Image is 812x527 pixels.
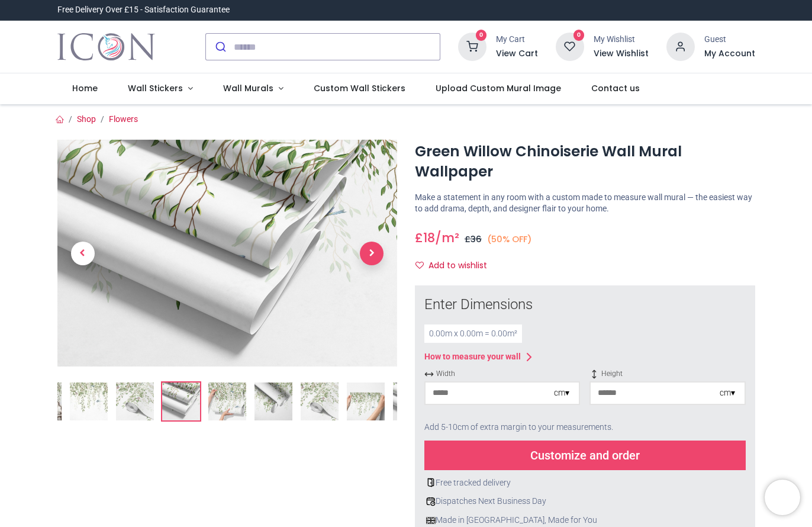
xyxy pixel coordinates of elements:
[346,173,397,333] a: Next
[162,383,200,420] img: Extra product image
[424,324,522,343] div: 0.00 m x 0.00 m = 0.00 m²
[393,383,431,420] img: Extra product image
[704,34,755,46] div: Guest
[424,414,746,441] div: Add 5-10cm of extra margin to your measurements.
[72,82,98,94] span: Home
[208,383,246,420] img: Extra product image
[496,34,538,46] div: My Cart
[223,82,273,94] span: Wall Murals
[301,383,339,420] img: Extra product image
[458,41,486,51] a: 0
[573,30,585,41] sup: 0
[415,229,435,246] span: £
[471,233,482,245] span: 36
[57,4,230,16] div: Free Delivery Over £15 - Satisfaction Guarantee
[436,82,561,94] span: Upload Custom Mural Image
[594,34,649,46] div: My Wishlist
[496,48,538,60] a: View Cart
[70,383,108,420] img: WS-74084-06
[424,351,521,363] div: How to measure your wall
[765,480,800,515] iframe: Brevo live chat
[77,114,96,124] a: Shop
[254,383,292,420] img: Extra product image
[591,82,640,94] span: Contact us
[424,369,580,379] span: Width
[704,48,755,60] a: My Account
[424,295,746,315] div: Enter Dimensions
[208,73,298,104] a: Wall Murals
[360,242,384,265] span: Next
[314,82,405,94] span: Custom Wall Stickers
[113,73,208,104] a: Wall Stickers
[465,233,482,245] span: £
[435,229,459,246] span: /m²
[487,233,532,246] small: (50% OFF)
[589,369,745,379] span: Height
[424,477,746,489] div: Free tracked delivery
[426,516,436,525] img: uk
[415,192,755,215] p: Make a statement in any room with a custom made to measure wall mural — the easiest way to add dr...
[57,139,398,367] img: Product image
[415,256,497,276] button: Add to wishlistAdd to wishlist
[424,496,746,507] div: Dispatches Next Business Day
[424,441,746,470] div: Customize and order
[109,114,138,124] a: Flowers
[423,229,435,246] span: 18
[556,41,584,51] a: 0
[554,387,569,399] div: cm ▾
[57,30,155,63] img: Icon Wall Stickers
[206,34,234,60] button: Submit
[594,48,649,60] a: View Wishlist
[507,4,755,16] iframe: Customer reviews powered by Trustpilot
[476,30,487,41] sup: 0
[128,82,183,94] span: Wall Stickers
[57,173,108,333] a: Previous
[347,383,385,420] img: Extra product image
[116,383,154,420] img: Extra product image
[415,142,755,182] h1: Green Willow Chinoiserie Wall Mural Wallpaper
[415,261,424,269] i: Add to wishlist
[71,242,95,265] span: Previous
[720,387,735,399] div: cm ▾
[424,515,746,526] div: Made in [GEOGRAPHIC_DATA], Made for You
[57,30,155,63] a: Logo of Icon Wall Stickers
